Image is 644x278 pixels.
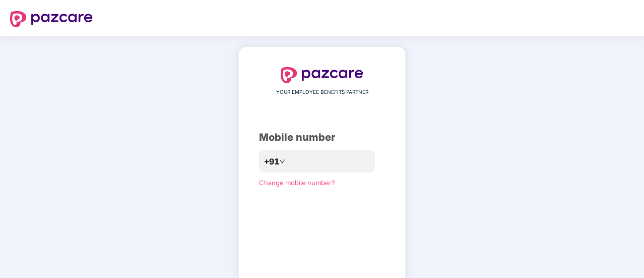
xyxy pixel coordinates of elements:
[276,88,368,96] span: YOUR EMPLOYEE BENEFITS PARTNER
[259,130,385,145] div: Mobile number
[10,11,93,27] img: logo
[264,155,279,168] span: +91
[281,67,363,83] img: logo
[259,179,335,187] a: Change mobile number?
[279,158,285,164] span: down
